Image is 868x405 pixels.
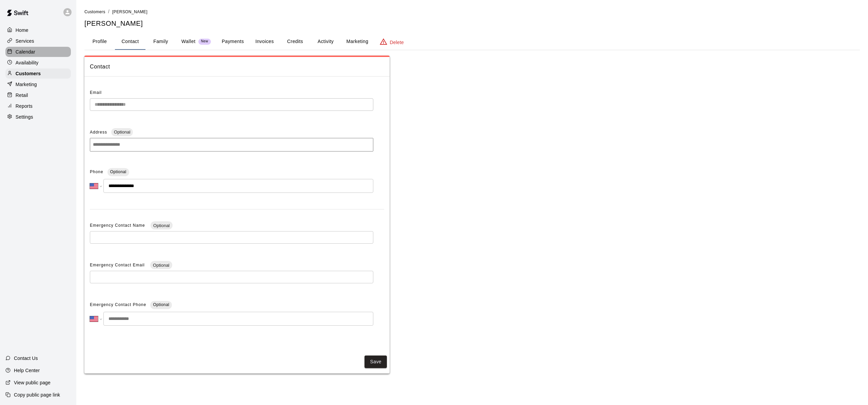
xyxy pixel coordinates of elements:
[90,300,146,310] span: Emergency Contact Phone
[5,25,71,35] a: Home
[181,38,196,45] p: Wallet
[145,34,176,50] button: Family
[16,70,41,77] p: Customers
[5,101,71,111] a: Reports
[90,130,107,135] span: Address
[90,223,146,228] span: Emergency Contact Name
[16,81,37,88] p: Marketing
[310,34,341,50] button: Activity
[110,169,126,174] span: Optional
[111,129,133,135] span: Optional
[16,38,34,44] p: Services
[151,223,172,228] span: Optional
[84,9,105,14] a: Customers
[90,62,384,71] span: Contact
[112,9,147,14] span: [PERSON_NAME]
[5,68,71,79] a: Customers
[14,367,40,374] p: Help Center
[90,98,373,111] div: The email of an existing customer can only be changed by the customer themselves at https://book....
[14,355,38,362] p: Contact Us
[390,39,404,46] p: Delete
[84,34,115,50] button: Profile
[90,90,102,95] span: Email
[216,34,249,50] button: Payments
[16,59,39,66] p: Availability
[153,302,169,307] span: Optional
[16,114,33,120] p: Settings
[14,379,51,386] p: View public page
[108,8,110,15] li: /
[5,58,71,68] a: Availability
[249,34,280,50] button: Invoices
[14,391,60,398] p: Copy public page link
[84,9,105,14] span: Customers
[90,263,146,267] span: Emergency Contact Email
[115,34,145,50] button: Contact
[16,27,28,34] p: Home
[16,48,35,55] p: Calendar
[5,112,71,122] a: Settings
[5,36,71,46] a: Services
[90,167,103,178] span: Phone
[84,8,860,16] nav: breadcrumb
[364,356,387,368] button: Save
[341,34,374,50] button: Marketing
[5,90,71,100] a: Retail
[198,39,211,44] span: New
[280,34,310,50] button: Credits
[16,92,28,99] p: Retail
[84,19,860,28] h5: [PERSON_NAME]
[16,103,33,109] p: Reports
[150,263,172,268] span: Optional
[5,47,71,57] a: Calendar
[5,79,71,89] a: Marketing
[84,34,860,50] div: basic tabs example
